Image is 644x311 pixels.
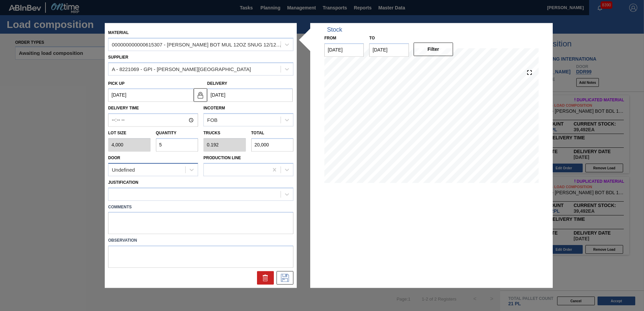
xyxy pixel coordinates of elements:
[203,106,225,111] label: Incoterm
[414,42,453,56] button: Filter
[108,89,194,102] input: mm/dd/yyyy
[196,91,204,99] img: locked
[369,36,375,40] label: to
[108,155,120,160] label: Door
[108,104,198,113] label: Delivery Time
[108,202,293,212] label: Comments
[108,30,129,35] label: Material
[203,155,241,160] label: Production Line
[108,236,293,246] label: Observation
[112,66,251,72] div: A - 8221069 - GPI - [PERSON_NAME][GEOGRAPHIC_DATA]
[108,129,151,138] label: Lot size
[207,81,227,86] label: Delivery
[207,89,293,102] input: mm/dd/yyyy
[203,131,220,136] label: Trucks
[327,26,342,33] div: Stock
[156,131,176,136] label: Quantity
[108,55,128,60] label: Supplier
[194,88,207,102] button: locked
[112,167,135,173] div: Undefined
[324,43,364,57] input: mm/dd/yyyy
[108,180,138,185] label: Justification
[112,42,281,47] div: 000000000000615307 - [PERSON_NAME] BOT MUL 12OZ SNUG 12/12 12OZ BOT 07
[369,43,409,57] input: mm/dd/yyyy
[207,117,218,123] div: FOB
[251,131,264,136] label: Total
[324,36,336,40] label: From
[108,81,125,86] label: Pick up
[277,271,293,285] div: Save Suggestion
[257,271,274,285] div: Delete Suggestion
